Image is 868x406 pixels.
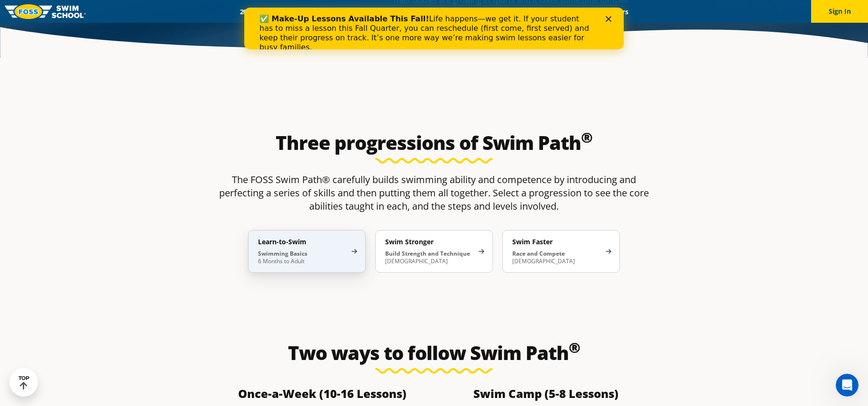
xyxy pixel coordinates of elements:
a: Schools [291,7,331,16]
iframe: Intercom live chat banner [244,8,624,49]
div: Close [361,9,371,14]
div: TOP [18,375,29,390]
h4: ​ [215,388,429,399]
a: Swim Like [PERSON_NAME] [467,7,567,16]
b: Swim Camp (5-8 Lessons) [473,386,619,401]
p: The FOSS Swim Path® carefully builds swimming ability and competence by introducing and perfectin... [210,173,658,213]
h4: Swim Stronger [385,238,473,246]
sup: ® [569,338,580,357]
a: Swim Path® Program [331,7,414,16]
iframe: Intercom live chat [836,374,859,397]
a: 2025 Calendar [231,7,291,16]
b: Once-a-Week (10-16 Lessons) [238,386,406,401]
h2: Two ways to follow Swim Path [210,341,658,364]
b: ✅ Make-Up Lessons Available This Fall! [15,7,185,16]
h4: Swim Faster [512,238,600,246]
a: Blog [567,7,597,16]
p: 6 Months to Adult [258,250,346,265]
a: About FOSS [414,7,467,16]
p: [DEMOGRAPHIC_DATA] [512,250,600,265]
h4: Learn-to-Swim [258,238,346,246]
a: Careers [597,7,637,16]
strong: Build Strength and Technique [385,249,470,258]
strong: Race and Compete [512,249,565,258]
div: Life happens—we get it. If your student has to miss a lesson this Fall Quarter, you can reschedul... [15,7,349,45]
sup: ® [581,128,592,147]
img: FOSS Swim School Logo [5,4,86,19]
p: [DEMOGRAPHIC_DATA] [385,250,473,265]
h2: Three progressions of Swim Path [210,131,658,154]
strong: Swimming Basics [258,249,307,258]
